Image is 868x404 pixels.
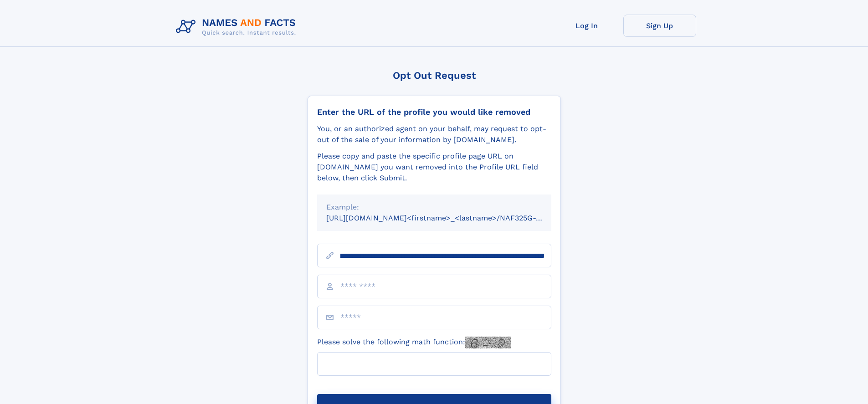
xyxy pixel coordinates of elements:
[550,15,623,37] a: Log In
[317,151,551,184] div: Please copy and paste the specific profile page URL on [DOMAIN_NAME] you want removed into the Pr...
[317,123,551,145] div: You, or an authorized agent on your behalf, may request to opt-out of the sale of your informatio...
[317,107,551,117] div: Enter the URL of the profile you would like removed
[326,202,542,213] div: Example:
[326,214,569,222] small: [URL][DOMAIN_NAME]<firstname>_<lastname>/NAF325G-xxxxxxxx
[317,337,511,348] label: Please solve the following math function:
[308,70,561,81] div: Opt Out Request
[623,15,696,37] a: Sign Up
[172,15,303,39] img: Logo Names and Facts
